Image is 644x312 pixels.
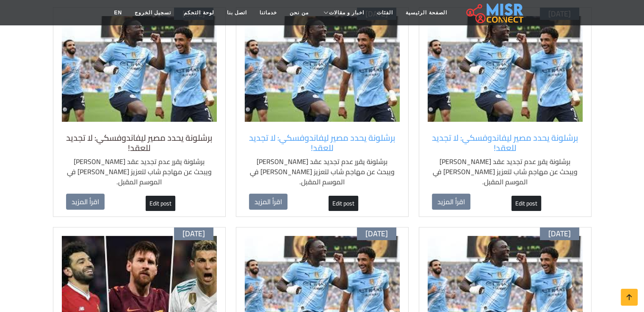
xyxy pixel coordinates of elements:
[249,133,395,153] a: برشلونة يحدد مصير ليفاندوفسكي: لا تجديد للعقد!
[511,196,541,211] a: Edit post
[432,133,578,153] a: برشلونة يحدد مصير ليفاندوفسكي: لا تجديد للعقد!
[466,2,523,23] img: main.misr_connect
[221,5,253,21] a: اتصل بنا
[329,9,364,16] span: اخبار و مقالات
[365,229,388,238] span: [DATE]
[432,156,578,187] p: برشلونة يقرر عدم تجديد عقد [PERSON_NAME] ويبحث عن مهاجم شاب لتعزيز [PERSON_NAME] في الموسم المقبل.
[329,196,358,211] a: Edit post
[62,16,217,122] img: روبرت ليفاندوفسكي لاعب برشلونة في مباراة.
[370,5,399,21] a: الفئات
[182,229,205,238] span: [DATE]
[245,16,400,122] img: روبرت ليفاندوفسكي لاعب برشلونة في مباراة.
[146,196,175,211] a: Edit post
[66,133,213,153] a: برشلونة يحدد مصير ليفاندوفسكي: لا تجديد للعقد!
[108,5,128,21] a: EN
[428,16,583,122] img: روبرت ليفاندوفسكي لاعب برشلونة في مباراة.
[249,156,395,187] p: برشلونة يقرر عدم تجديد عقد [PERSON_NAME] ويبحث عن مهاجم شاب لتعزيز [PERSON_NAME] في الموسم المقبل.
[432,194,470,210] a: اقرأ المزيد
[66,194,105,210] a: اقرأ المزيد
[128,5,177,21] a: تسجيل الخروج
[548,229,571,238] span: [DATE]
[399,5,453,21] a: الصفحة الرئيسية
[66,156,213,187] p: برشلونة يقرر عدم تجديد عقد [PERSON_NAME] ويبحث عن مهاجم شاب لتعزيز [PERSON_NAME] في الموسم المقبل.
[177,5,220,21] a: لوحة التحكم
[315,5,370,21] a: اخبار و مقالات
[253,5,283,21] a: خدماتنا
[283,5,315,21] a: من نحن
[249,194,287,210] a: اقرأ المزيد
